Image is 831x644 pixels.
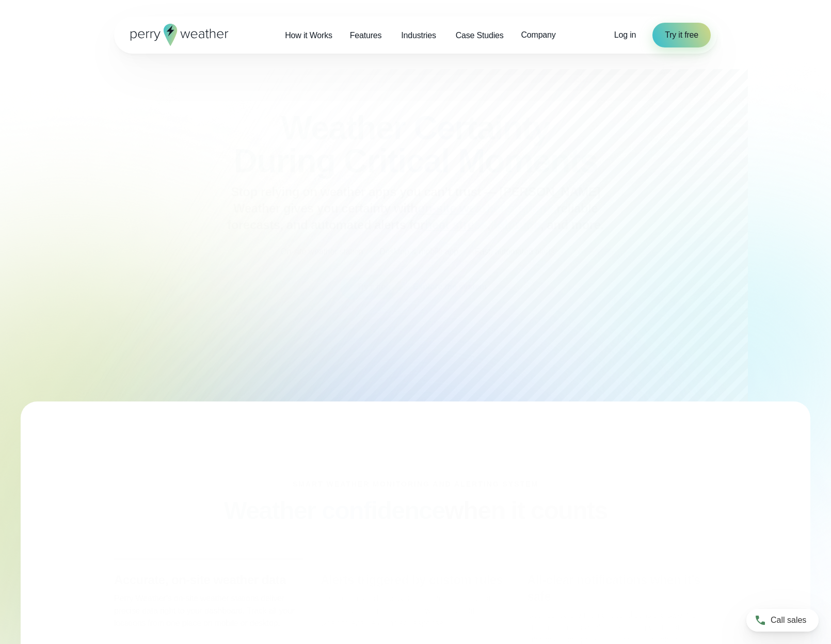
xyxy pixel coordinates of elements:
[652,23,711,47] a: Try it free
[276,25,341,46] a: How it Works
[285,29,332,42] span: How it Works
[447,25,513,46] a: Case Studies
[401,29,436,42] span: Industries
[456,29,504,42] span: Case Studies
[614,29,636,41] a: Log in
[614,30,636,39] span: Log in
[350,29,382,42] span: Features
[746,609,819,632] a: Call sales
[521,29,555,41] span: Company
[665,29,698,41] span: Try it free
[771,614,806,626] span: Call sales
